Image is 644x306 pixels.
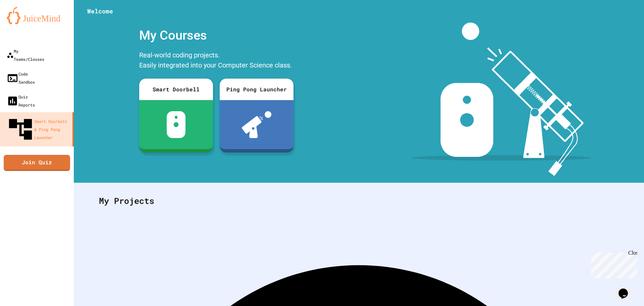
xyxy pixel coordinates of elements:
[139,79,213,100] div: Smart Doorbell
[7,116,70,143] div: Smart Doorbell & Ping Pong Launcher
[4,155,70,171] a: Join Quiz
[7,47,44,63] div: My Teams/Classes
[7,70,35,86] div: Code Sandbox
[242,111,272,138] img: ppl-with-ball.png
[412,23,591,176] img: banner-image-my-projects.png
[92,188,626,214] div: My Projects
[7,93,35,109] div: Quiz Reports
[7,7,67,24] img: logo-orange.svg
[588,250,637,278] iframe: chat widget
[167,111,186,138] img: sdb-white.svg
[220,79,293,100] div: Ping Pong Launcher
[616,279,637,299] iframe: chat widget
[136,48,297,74] div: Real-world coding projects. Easily integrated into your Computer Science class.
[136,23,297,48] div: My Courses
[3,3,46,43] div: Chat with us now!Close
